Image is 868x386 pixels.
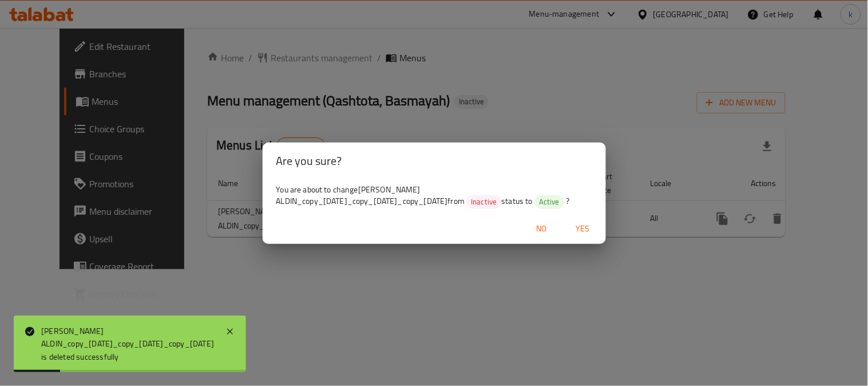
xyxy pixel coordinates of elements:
[276,152,592,170] h2: Are you sure?
[565,218,601,239] button: Yes
[528,222,556,236] span: No
[41,325,214,363] div: [PERSON_NAME] ALDIN_copy_[DATE]_copy_[DATE]_copy_[DATE] is deleted successfully
[534,195,564,209] div: Active
[534,196,564,207] span: Active
[276,182,570,209] span: You are about to change [PERSON_NAME] ALDIN_copy_[DATE]_copy_[DATE]_copy_[DATE] from status to ?
[569,222,597,236] span: Yes
[466,196,501,207] span: Inactive
[466,195,501,209] div: Inactive
[524,218,560,239] button: No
